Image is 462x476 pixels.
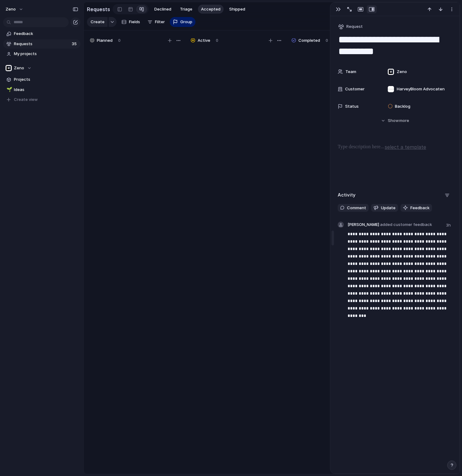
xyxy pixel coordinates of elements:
span: Active [198,37,210,44]
span: select a template [385,143,426,151]
span: Accepted [201,6,220,12]
button: Showmore [338,115,452,126]
span: 0 [118,37,121,44]
span: 3h [446,222,452,228]
button: Group [170,17,195,27]
span: Feedback [410,205,430,211]
span: HarveyBloom Advocaten [397,86,445,92]
span: Create view [14,97,38,103]
span: Status [345,103,359,110]
span: Projects [14,76,78,83]
span: 35 [72,41,78,47]
button: Create [87,17,108,27]
span: Customer [345,86,365,92]
span: Create [91,19,105,25]
span: 0 [326,37,328,44]
button: Fields [119,17,143,27]
span: Feedback [14,31,78,37]
div: 🌱 [6,86,11,93]
button: Zeno [3,63,80,73]
span: Zeno [14,65,24,71]
button: 🌱 [6,87,12,93]
button: Accepted [198,5,224,14]
button: select a template [384,142,427,152]
span: [PERSON_NAME] [348,222,432,228]
span: Show [388,118,399,124]
span: Completed [298,37,320,44]
button: Shipped [226,5,248,14]
button: Zeno [3,4,27,14]
a: Feedback [3,29,80,38]
span: Comment [347,205,366,211]
span: Declined [154,6,171,12]
span: Zeno [6,6,16,12]
a: 🌱Ideas [3,85,80,94]
a: Projects [3,75,80,84]
span: Ideas [14,87,78,93]
h2: Activity [338,192,356,199]
span: Request [346,24,363,30]
button: Create view [3,95,80,104]
button: Request [337,22,365,31]
span: Team [345,69,356,75]
span: Update [381,205,396,211]
button: Comment [338,204,369,212]
span: Shipped [229,6,245,12]
button: Declined [151,5,174,14]
span: 0 [216,37,218,44]
span: Zeno [397,69,407,75]
span: Group [180,19,192,25]
button: Triage [177,5,195,14]
span: My projects [14,51,78,57]
span: added customer feedback [380,222,432,227]
button: Feedback [400,204,432,212]
span: Backlog [395,103,410,110]
button: Update [371,204,398,212]
span: Triage [180,6,192,12]
span: more [399,118,409,124]
h2: Requests [87,6,110,13]
a: Requests35 [3,39,80,49]
span: Planned [97,37,113,44]
a: My projects [3,49,80,58]
span: Requests [14,41,70,47]
span: Fields [129,19,140,25]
